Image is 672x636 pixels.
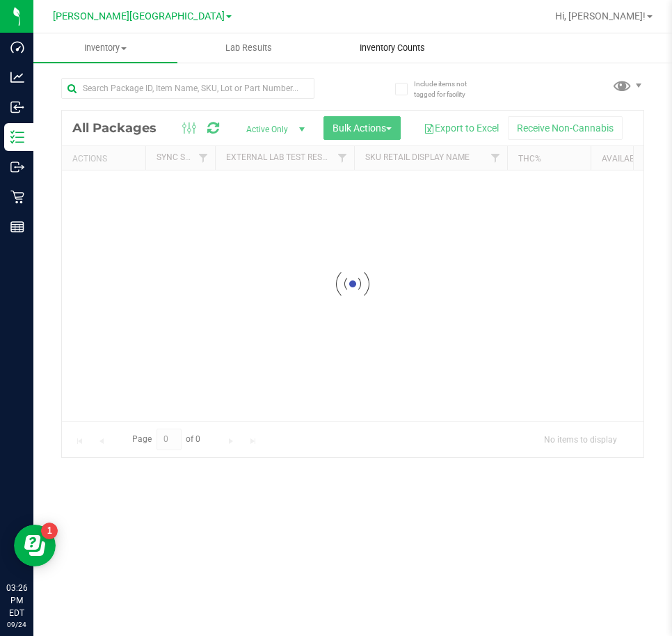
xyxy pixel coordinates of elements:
inline-svg: Inventory [10,130,24,144]
span: Inventory [33,42,177,54]
inline-svg: Analytics [10,70,24,84]
input: Search Package ID, Item Name, SKU, Lot or Part Number... [61,78,314,99]
inline-svg: Retail [10,190,24,204]
a: Inventory [33,33,177,63]
p: 03:26 PM EDT [6,582,27,619]
inline-svg: Inbound [10,100,24,114]
iframe: Resource center unread badge [41,523,58,539]
span: Inventory Counts [341,42,444,54]
span: Hi, [PERSON_NAME]! [555,10,646,22]
span: Include items not tagged for facility [414,79,483,100]
p: 09/24 [6,619,27,630]
inline-svg: Dashboard [10,40,24,54]
a: Lab Results [177,33,321,63]
inline-svg: Reports [10,220,24,234]
inline-svg: Outbound [10,160,24,174]
span: Lab Results [207,42,291,54]
a: Inventory Counts [321,33,465,63]
span: [PERSON_NAME][GEOGRAPHIC_DATA] [53,10,225,22]
iframe: Resource center [14,525,56,566]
